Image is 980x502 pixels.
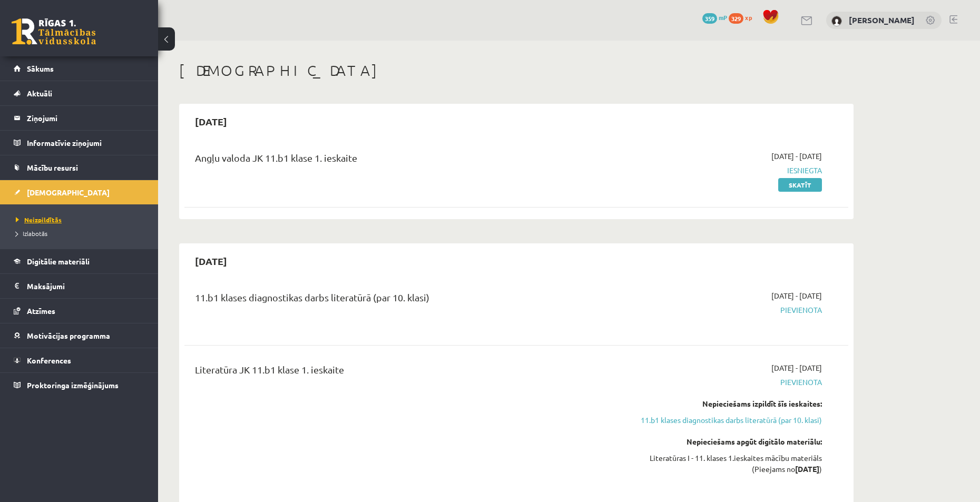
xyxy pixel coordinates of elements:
[16,215,148,224] a: Neizpildītās
[184,249,238,273] h2: [DATE]
[623,415,822,426] a: 11.b1 klases diagnostikas darbs literatūrā (par 10. klasi)
[795,464,819,474] strong: [DATE]
[195,290,607,310] div: 11.b1 klases diagnostikas darbs literatūrā (par 10. klasi)
[14,56,145,81] a: Sākums
[702,13,717,24] span: 359
[745,13,752,22] span: xp
[14,299,145,323] a: Atzīmes
[771,151,822,162] span: [DATE] - [DATE]
[831,16,842,26] img: Ivans Jakubancs
[623,398,822,409] div: Nepieciešams izpildīt šīs ieskaites:
[16,229,148,238] a: Izlabotās
[623,165,822,176] span: Iesniegta
[27,306,55,316] span: Atzīmes
[771,362,822,373] span: [DATE] - [DATE]
[14,348,145,372] a: Konferences
[849,15,915,25] a: [PERSON_NAME]
[195,362,607,382] div: Literatūra JK 11.b1 klase 1. ieskaite
[719,13,727,22] span: mP
[27,106,145,130] legend: Ziņojumi
[623,436,822,447] div: Nepieciešams apgūt digitālo materiālu:
[195,151,607,170] div: Angļu valoda JK 11.b1 klase 1. ieskaite
[27,131,145,155] legend: Informatīvie ziņojumi
[14,106,145,130] a: Ziņojumi
[14,180,145,204] a: [DEMOGRAPHIC_DATA]
[14,373,145,397] a: Proktoringa izmēģinājums
[27,88,52,98] span: Aktuāli
[14,323,145,348] a: Motivācijas programma
[27,356,71,365] span: Konferences
[623,377,822,388] span: Pievienota
[623,304,822,316] span: Pievienota
[27,163,78,172] span: Mācību resursi
[16,229,47,238] span: Izlabotās
[16,215,62,224] span: Neizpildītās
[27,64,54,73] span: Sākums
[12,18,96,45] a: Rīgas 1. Tālmācības vidusskola
[14,155,145,180] a: Mācību resursi
[14,274,145,298] a: Maksājumi
[729,13,743,24] span: 329
[14,81,145,105] a: Aktuāli
[778,178,822,192] a: Skatīt
[771,290,822,301] span: [DATE] - [DATE]
[14,131,145,155] a: Informatīvie ziņojumi
[729,13,757,22] a: 329 xp
[27,188,110,197] span: [DEMOGRAPHIC_DATA]
[623,452,822,475] div: Literatūras I - 11. klases 1.ieskaites mācību materiāls (Pieejams no )
[27,274,145,298] legend: Maksājumi
[179,62,854,80] h1: [DEMOGRAPHIC_DATA]
[27,331,110,340] span: Motivācijas programma
[14,249,145,273] a: Digitālie materiāli
[27,380,119,390] span: Proktoringa izmēģinājums
[27,257,90,266] span: Digitālie materiāli
[702,13,727,22] a: 359 mP
[184,109,238,134] h2: [DATE]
